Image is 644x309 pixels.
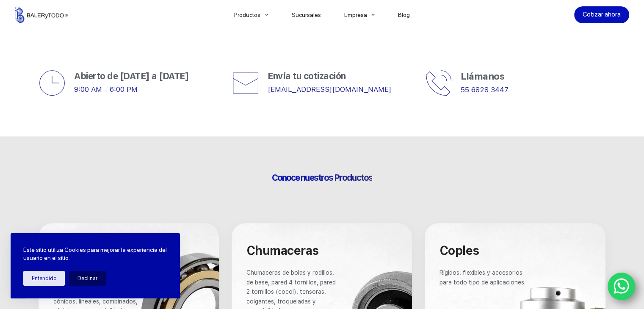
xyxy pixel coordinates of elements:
span: Chumaceras [246,243,319,258]
a: WhatsApp [608,273,636,301]
span: Coples [439,243,479,258]
span: Abierto de [DATE] a [DATE] [74,71,189,81]
span: Envía tu cotización [268,71,346,81]
button: Declinar [69,271,106,286]
span: Llámanos [461,71,504,82]
img: Balerytodo [15,7,68,23]
span: Conoce nuestros Productos [271,172,372,183]
a: [EMAIL_ADDRESS][DOMAIN_NAME] [268,85,391,94]
a: Cotizar ahora [574,6,629,23]
p: Este sitio utiliza Cookies para mejorar la experiencia del usuario en el sitio. [23,246,167,262]
a: 55 6828 3447 [461,86,509,94]
span: 9:00 AM - 6:00 PM [74,85,138,94]
button: Entendido [23,271,65,286]
span: Rígidos, flexibles y accesorios para todo tipo de aplicaciones. [439,269,525,285]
